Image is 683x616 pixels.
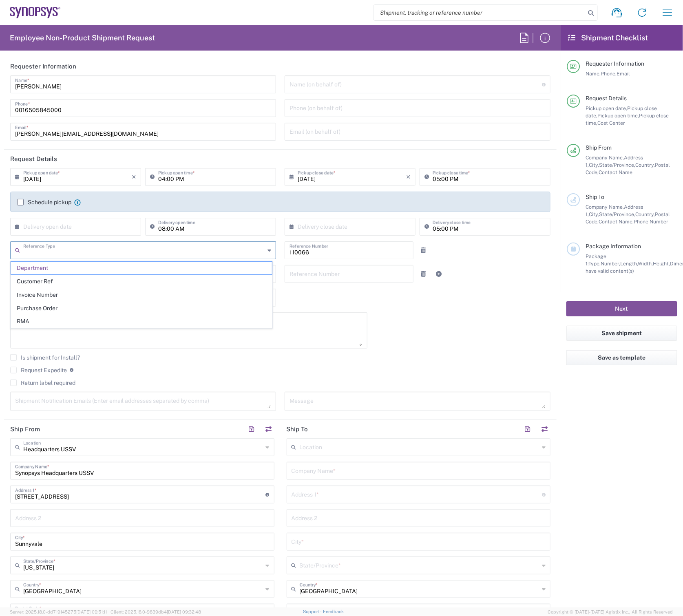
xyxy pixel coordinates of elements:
span: Ship From [586,144,612,151]
a: Add Reference [433,268,444,280]
span: Width, [638,261,653,267]
input: Shipment, tracking or reference number [374,5,585,20]
span: State/Province, [599,211,635,217]
span: Pickup open time, [597,113,639,119]
span: RMA [11,315,272,328]
label: Return label required [10,380,75,386]
span: Number, [601,261,620,267]
span: Request Details [586,95,627,102]
h2: Ship To [287,425,308,433]
span: Server: 2025.18.0-dd719145275 [10,609,107,614]
span: Department [11,262,272,274]
span: Company Name, [586,204,624,210]
span: City, [589,211,599,217]
a: Remove Reference [418,268,429,280]
button: Save shipment [566,326,677,341]
span: Email [617,71,630,77]
h2: Shipment Checklist [568,33,648,43]
span: Contact Name, [599,219,634,225]
span: Height, [653,261,670,267]
span: Pickup open date, [586,105,627,111]
h2: Request Details [10,155,57,163]
label: Is shipment for Install? [10,354,80,361]
span: Phone, [601,71,617,77]
a: Support [303,609,323,614]
a: Feedback [323,609,344,614]
h2: Employee Non-Product Shipment Request [10,33,155,43]
span: [DATE] 09:32:48 [167,609,201,614]
span: Length, [620,261,638,267]
i: × [132,170,136,183]
span: State/Province, [599,162,635,168]
span: Customer Ref [11,275,272,288]
span: Copyright © [DATE]-[DATE] Agistix Inc., All Rights Reserved [548,608,673,616]
span: Contact Name [599,169,632,175]
span: Company Name, [586,155,624,161]
span: Client: 2025.18.0-9839db4 [111,609,201,614]
button: Next [566,301,677,316]
span: Cost Center [597,120,625,126]
span: Requester Information [586,60,644,67]
button: Save as template [566,350,677,365]
label: Schedule pickup [17,199,71,205]
span: City, [589,162,599,168]
span: Country, [635,211,655,217]
label: Request Expedite [10,367,67,373]
span: Package Information [586,243,641,249]
span: Phone Number [634,219,668,225]
span: Ship To [586,194,604,200]
span: Invoice Number [11,289,272,301]
span: Purchase Order [11,302,272,315]
i: × [406,170,411,183]
h2: Ship From [10,425,40,433]
h2: Requester Information [10,62,76,71]
span: Package 1: [586,253,606,267]
span: Name, [586,71,601,77]
span: [DATE] 09:51:11 [76,609,107,614]
a: Remove Reference [418,245,429,256]
span: Type, [588,261,601,267]
span: Country, [635,162,655,168]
